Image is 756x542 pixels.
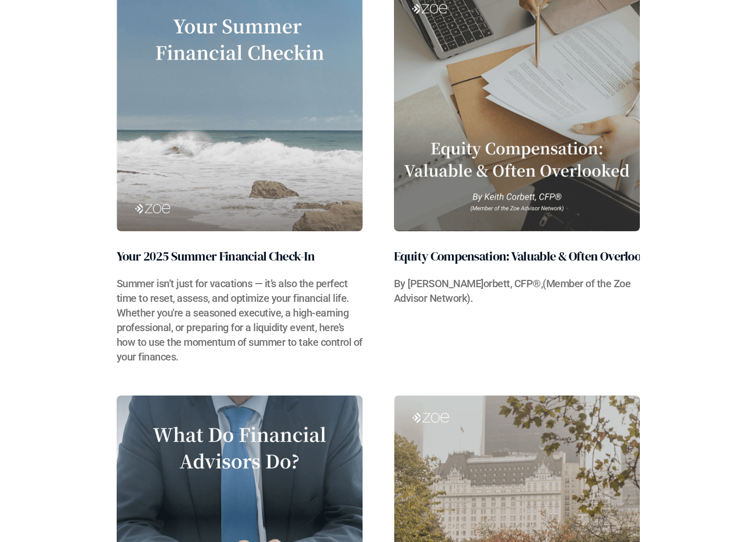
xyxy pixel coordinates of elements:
[394,247,661,266] h2: Equity Compensation: Valuable & Often Overlooked
[117,276,363,364] h3: Summer isn’t just for vacations — it’s also the perfect time to reset, assess, and optimize your ...
[394,276,640,306] h3: By [PERSON_NAME]​orbett, CFP®,(Member of the Zoe Advisor Network).
[117,247,315,266] h2: Your 2025 Summer Financial Check-In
